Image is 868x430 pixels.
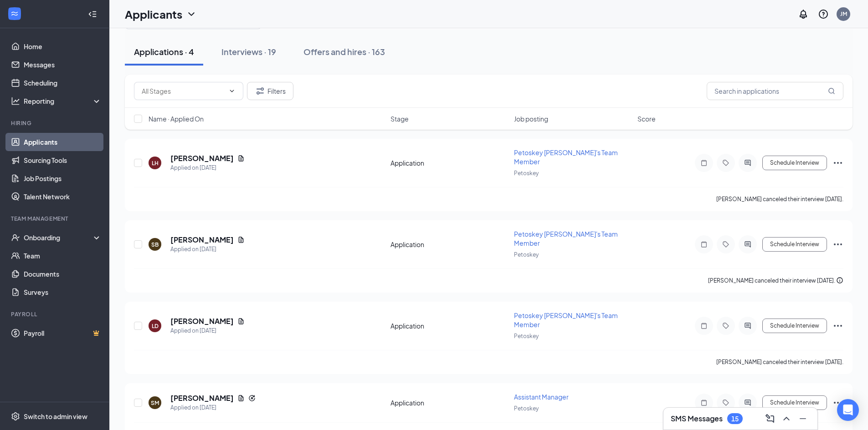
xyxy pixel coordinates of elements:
button: Schedule Interview [762,395,827,410]
svg: ChevronDown [186,9,197,20]
svg: Ellipses [832,239,843,250]
a: PayrollCrown [24,324,102,342]
div: Team Management [11,215,100,223]
div: SM [151,399,159,407]
a: Team [24,247,102,265]
svg: Note [699,322,709,329]
span: Petoskey [PERSON_NAME]'s Team Member [514,230,618,247]
a: Talent Network [24,187,102,206]
input: Search in applications [707,82,843,100]
svg: Minimize [797,413,808,424]
svg: ActiveChat [742,159,753,167]
svg: Filter [255,86,266,96]
div: Applied on [DATE] [170,403,256,412]
span: Petoskey [514,170,539,177]
div: SB [151,241,159,248]
a: Job Postings [24,169,102,187]
svg: Document [237,395,245,402]
div: LD [152,322,159,330]
svg: Ellipses [832,320,843,331]
svg: Note [699,159,709,167]
div: Hiring [11,119,100,127]
div: Reporting [24,96,102,106]
svg: Document [237,318,245,325]
div: Applied on [DATE] [170,245,245,254]
div: Open Intercom Messenger [837,399,859,421]
svg: Analysis [11,96,20,106]
span: Petoskey [514,251,539,258]
span: Petoskey [514,333,539,339]
svg: Note [699,399,709,406]
div: Offers and hires · 163 [303,46,385,57]
div: [PERSON_NAME] canceled their interview [DATE]. [716,195,843,204]
svg: Settings [11,412,20,421]
span: Assistant Manager [514,393,569,401]
a: Scheduling [24,74,102,92]
a: Messages [24,56,102,74]
a: Documents [24,265,102,283]
span: Name · Applied On [149,114,204,123]
svg: WorkstreamLogo [10,9,19,18]
svg: Tag [720,399,731,406]
svg: Tag [720,241,731,248]
button: ComposeMessage [763,411,777,426]
div: Application [390,158,508,167]
svg: ActiveChat [742,322,753,329]
h5: [PERSON_NAME] [170,316,234,326]
svg: ComposeMessage [765,413,776,424]
button: Schedule Interview [762,319,827,333]
span: Petoskey [PERSON_NAME]'s Team Member [514,311,618,329]
svg: Tag [720,322,731,329]
span: Score [637,114,656,123]
div: [PERSON_NAME] canceled their interview [DATE]. [716,358,843,367]
div: Applied on [DATE] [170,326,245,335]
svg: Collapse [88,10,97,19]
button: ChevronUp [779,411,794,426]
h1: Applicants [125,6,182,22]
div: Application [390,321,508,330]
svg: Notifications [798,9,809,20]
svg: ChevronUp [781,413,792,424]
h5: [PERSON_NAME] [170,153,234,163]
button: Schedule Interview [762,156,827,170]
div: JM [840,10,847,18]
svg: Document [237,236,245,243]
svg: ActiveChat [742,241,753,248]
svg: Tag [720,159,731,167]
svg: UserCheck [11,233,20,242]
div: Applications · 4 [134,46,194,57]
span: Petoskey [514,405,539,412]
h5: [PERSON_NAME] [170,235,234,245]
div: Interviews · 19 [221,46,276,57]
svg: MagnifyingGlass [828,87,835,95]
button: Filter Filters [247,82,293,100]
a: Applicants [24,133,102,151]
button: Schedule Interview [762,237,827,252]
div: LH [152,159,159,167]
svg: Ellipses [832,397,843,408]
div: Applied on [DATE] [170,163,245,172]
div: [PERSON_NAME] canceled their interview [DATE]. [708,276,843,285]
svg: ChevronDown [228,87,236,95]
svg: Note [699,241,709,248]
svg: QuestionInfo [818,9,829,20]
h3: SMS Messages [671,414,723,424]
svg: Document [237,155,245,162]
svg: Reapply [248,395,256,402]
div: 15 [731,415,739,423]
span: Stage [390,114,409,123]
div: Application [390,398,508,407]
a: Sourcing Tools [24,151,102,169]
div: Application [390,240,508,249]
svg: ActiveChat [742,399,753,406]
a: Home [24,37,102,56]
button: Minimize [796,411,810,426]
span: Petoskey [PERSON_NAME]'s Team Member [514,148,618,166]
h5: [PERSON_NAME] [170,393,234,403]
svg: Info [836,277,843,284]
div: Onboarding [24,233,94,242]
input: All Stages [142,86,225,96]
span: Job posting [514,114,548,123]
a: Surveys [24,283,102,301]
div: Switch to admin view [24,412,87,421]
